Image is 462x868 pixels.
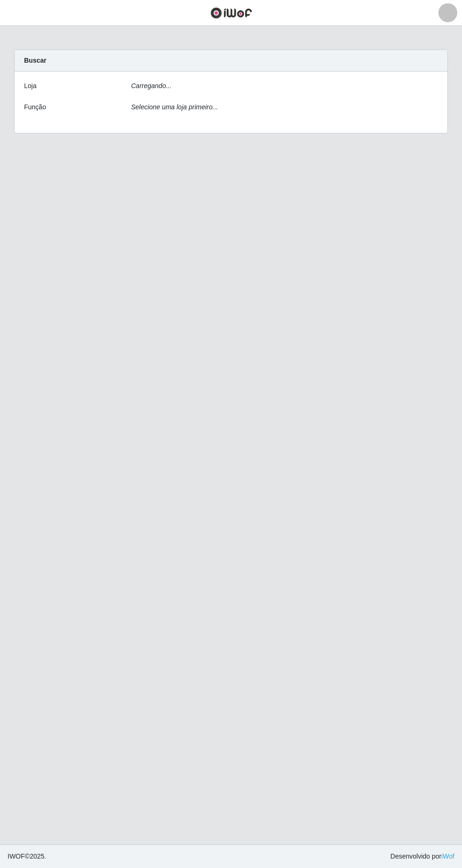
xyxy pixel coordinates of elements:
[24,102,46,112] label: Função
[131,103,218,111] i: Selecione uma loja primeiro...
[24,57,46,64] strong: Buscar
[441,852,454,860] a: iWof
[8,852,25,860] span: IWOF
[24,81,36,91] label: Loja
[390,852,454,861] span: Desenvolvido por
[131,82,172,90] i: Carregando...
[8,852,46,861] span: © 2025 .
[210,7,252,19] img: CoreUI Logo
